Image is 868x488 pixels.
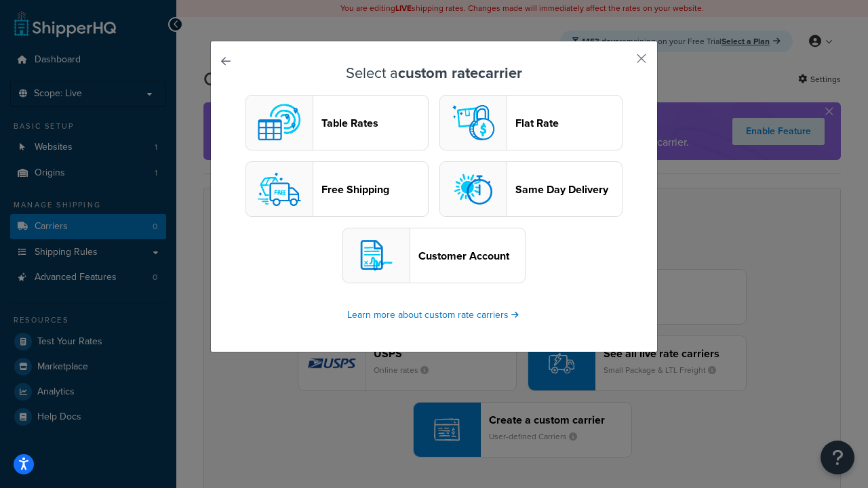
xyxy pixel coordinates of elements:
a: Learn more about custom rate carriers [347,308,521,322]
header: Same Day Delivery [515,183,622,196]
button: flat logoFlat Rate [439,95,623,150]
button: custom logoTable Rates [245,95,429,150]
header: Customer Account [418,249,525,262]
img: sameday logo [446,162,500,216]
button: customerAccount logoCustomer Account [342,228,526,283]
img: custom logo [252,96,307,150]
button: free logoFree Shipping [245,161,429,217]
header: Table Rates [321,117,428,129]
h3: Select a [245,65,623,81]
img: free logo [252,162,307,216]
img: customerAccount logo [349,228,403,283]
header: Flat Rate [515,117,622,129]
img: flat logo [446,96,500,150]
button: sameday logoSame Day Delivery [439,161,623,217]
strong: custom rate carrier [398,62,522,84]
header: Free Shipping [321,183,428,196]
